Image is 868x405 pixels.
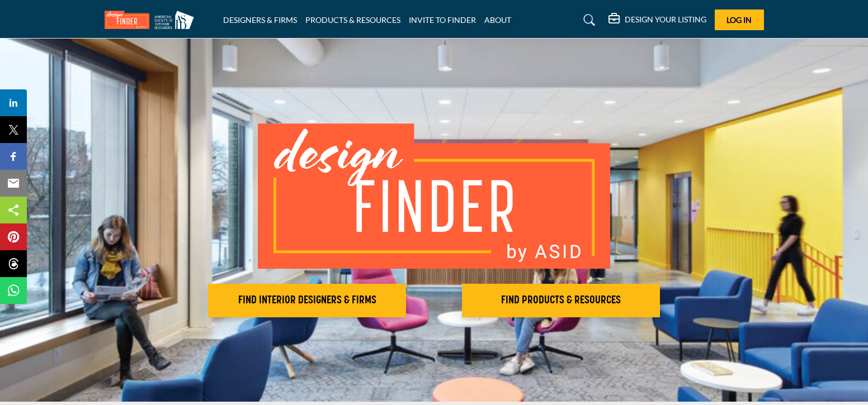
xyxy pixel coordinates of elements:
[484,15,511,25] a: ABOUT
[105,11,200,29] img: Site Logo
[715,9,764,30] button: Log In
[608,13,706,27] div: DESIGN YOUR LISTING
[258,123,610,269] img: image
[305,15,400,25] a: PRODUCTS & RESOURCES
[625,15,706,25] h5: DESIGN YOUR LISTING
[211,294,403,307] h2: FIND INTERIOR DESIGNERS & FIRMS
[462,284,660,317] button: FIND PRODUCTS & RESOURCES
[223,15,297,25] a: DESIGNERS & FIRMS
[573,11,602,29] a: Search
[727,15,752,25] span: Log In
[409,15,476,25] a: INVITE TO FINDER
[465,294,657,307] h2: FIND PRODUCTS & RESOURCES
[208,284,406,317] button: FIND INTERIOR DESIGNERS & FIRMS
